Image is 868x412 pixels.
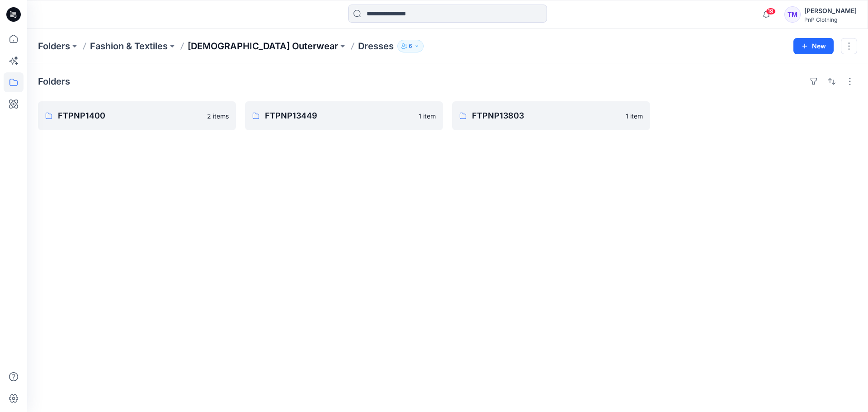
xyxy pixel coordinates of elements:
a: Folders [38,40,70,52]
div: [PERSON_NAME] [804,5,857,16]
p: FTPNP1400 [58,109,202,122]
a: [DEMOGRAPHIC_DATA] Outerwear [188,40,338,52]
p: Dresses [358,40,394,52]
button: New [793,38,834,54]
p: FTPNP13803 [472,109,620,122]
p: 2 items [207,111,229,121]
p: 1 item [419,111,436,121]
a: FTPNP138031 item [452,101,650,130]
div: PnP Clothing [804,16,857,23]
p: FTPNP13449 [265,109,413,122]
p: 6 [409,41,412,51]
a: FTPNP134491 item [245,101,443,130]
h4: Folders [38,76,70,87]
button: 6 [397,40,424,52]
span: 19 [766,8,776,15]
a: FTPNP14002 items [38,101,236,130]
p: 1 item [626,111,643,121]
div: TM [784,6,801,23]
a: Fashion & Textiles [90,40,168,52]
